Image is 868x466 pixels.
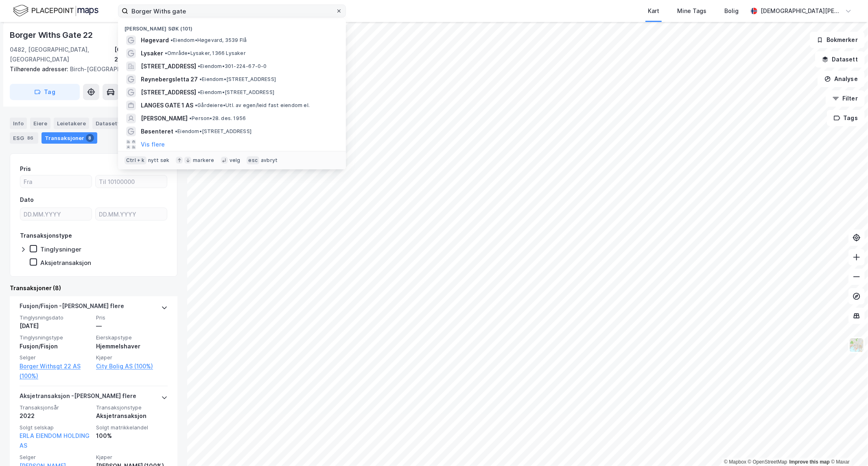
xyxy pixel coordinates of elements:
span: Røynebergsletta 27 [141,74,198,84]
span: • [195,102,197,108]
span: • [199,76,202,82]
div: 86 [26,134,35,142]
iframe: Chat Widget [827,427,868,466]
div: Birch-[GEOGRAPHIC_DATA] 35 [10,64,171,74]
div: [GEOGRAPHIC_DATA], 224/82 [115,45,178,64]
span: Eiendom • 301-224-67-0-0 [198,63,267,70]
a: City Bolig AS (100%) [96,361,168,371]
div: 100% [96,431,168,441]
input: DD.MM.YYYY [20,208,92,220]
a: Borger Withsgt 22 AS (100%) [20,361,91,381]
div: Bolig [724,6,739,16]
span: Område • Lysaker, 1366 Lysaker [165,50,246,57]
span: Person • 28. des. 1956 [189,115,246,122]
div: Transaksjoner (8) [10,283,177,293]
div: [DEMOGRAPHIC_DATA][PERSON_NAME] [761,6,842,16]
div: Ctrl + k [125,156,146,164]
input: DD.MM.YYYY [96,208,167,220]
div: markere [193,157,214,164]
img: Z [849,337,864,353]
span: • [175,128,177,134]
input: Til 10100000 [96,175,167,188]
div: [PERSON_NAME] søk (101) [118,19,346,34]
div: Info [10,118,27,129]
div: Datasett [92,118,123,129]
div: Tinglysninger [40,245,81,253]
div: Aksjetransaksjon - [PERSON_NAME] flere [20,391,136,404]
div: Kontrollprogram for chat [827,427,868,466]
span: Kjøper [96,454,168,461]
button: Analyse [818,71,865,87]
button: Tag [10,84,80,100]
span: • [165,50,167,56]
span: Eiendom • [STREET_ADDRESS] [199,76,276,83]
div: esc [247,156,259,164]
button: Filter [826,90,865,107]
span: Solgt matrikkelandel [96,424,168,431]
button: Vis flere [141,140,165,149]
div: Hjemmelshaver [96,341,168,351]
img: logo.f888ab2527a4732fd821a326f86c7f29.svg [13,4,98,18]
div: Eiere [30,118,50,129]
div: Aksjetransaksjon [40,259,91,267]
div: 8 [86,134,94,142]
button: Tags [827,110,865,126]
span: Høgevard [141,35,169,45]
span: Tinglysningstype [20,334,91,341]
span: Selger [20,454,91,461]
div: Pris [20,164,31,174]
a: OpenStreetMap [748,459,787,465]
span: Tinglysningsdato [20,314,91,321]
span: • [198,63,200,69]
a: Improve this map [789,459,830,465]
span: Selger [20,354,91,361]
a: ERLA EIENDOM HOLDING AS [20,432,90,449]
div: Fusjon/Fisjon - [PERSON_NAME] flere [20,301,124,314]
button: Bokmerker [810,32,865,48]
span: Gårdeiere • Utl. av egen/leid fast eiendom el. [195,102,310,109]
span: • [171,37,173,43]
span: LANGES GATE 1 AS [141,101,193,110]
span: [PERSON_NAME] [141,114,188,123]
span: Transaksjonstype [96,404,168,411]
span: • [189,115,192,121]
div: Borger Withs Gate 22 [10,28,94,42]
div: 2022 [20,411,91,421]
div: [DATE] [20,321,91,331]
span: Eiendom • [STREET_ADDRESS] [175,128,251,135]
span: Tilhørende adresser: [10,66,70,72]
span: Bøsenteret [141,127,173,136]
div: nytt søk [148,157,170,164]
span: Transaksjonsår [20,404,91,411]
div: Leietakere [54,118,89,129]
span: Solgt selskap [20,424,91,431]
span: Pris [96,314,168,321]
div: Kart [648,6,659,16]
div: Fusjon/Fisjon [20,341,91,351]
span: [STREET_ADDRESS] [141,61,196,71]
div: Transaksjonstype [20,231,72,241]
div: 0482, [GEOGRAPHIC_DATA], [GEOGRAPHIC_DATA] [10,45,115,64]
span: Eierskapstype [96,334,168,341]
span: [STREET_ADDRESS] [141,88,196,97]
input: Søk på adresse, matrikkel, gårdeiere, leietakere eller personer [128,5,336,17]
span: Lysaker [141,48,163,58]
span: Eiendom • [STREET_ADDRESS] [198,89,274,96]
div: velg [230,157,241,164]
div: avbryt [261,157,278,164]
div: ESG [10,132,38,144]
div: Mine Tags [677,6,706,16]
div: Transaksjoner [42,132,97,144]
div: — [96,321,168,331]
input: Fra [20,175,92,188]
div: Dato [20,195,34,205]
span: Kjøper [96,354,168,361]
span: Eiendom • Høgevard, 3539 Flå [171,37,247,44]
a: Mapbox [724,459,746,465]
div: Aksjetransaksjon [96,411,168,421]
span: • [198,89,200,95]
button: Datasett [815,51,865,68]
